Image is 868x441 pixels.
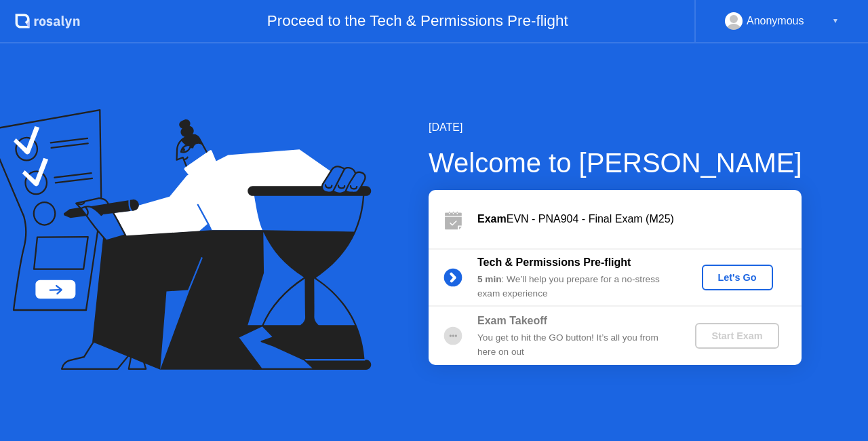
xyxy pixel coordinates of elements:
div: ▼ [832,12,839,30]
div: Welcome to [PERSON_NAME] [429,142,802,183]
div: EVN - PNA904 - Final Exam (M25) [477,211,802,227]
div: : We’ll help you prepare for a no-stress exam experience [477,273,673,301]
b: Exam [477,213,507,225]
button: Let's Go [702,265,773,290]
b: Tech & Permissions Pre-flight [477,256,631,268]
button: Start Exam [695,323,778,349]
div: You get to hit the GO button! It’s all you from here on out [477,331,673,359]
div: Start Exam [701,330,773,341]
div: Let's Go [707,272,768,283]
div: [DATE] [429,119,802,136]
b: Exam Takeoff [477,315,547,326]
b: 5 min [477,274,502,284]
div: Anonymous [747,12,804,30]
